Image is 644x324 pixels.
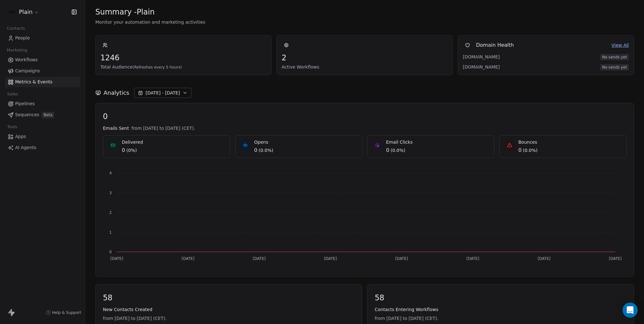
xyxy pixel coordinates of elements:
tspan: [DATE] [538,256,551,261]
tspan: [DATE] [182,256,194,261]
a: Help & Support [46,310,81,315]
a: View All [611,42,629,49]
span: 0 [103,112,626,121]
a: SequencesBeta [5,110,80,120]
span: Campaigns [15,68,40,74]
span: ( 0.0% ) [523,147,538,153]
tspan: [DATE] [467,256,480,261]
span: Email Clicks [386,139,413,145]
span: Opens [254,139,273,145]
span: Metrics & Events [15,79,52,85]
a: Metrics & Events [5,77,80,87]
tspan: [DATE] [324,256,337,261]
span: [DOMAIN_NAME] [463,54,507,60]
span: People [15,35,30,41]
span: from [DATE] to [DATE] (CET). [103,315,355,321]
span: from [DATE] to [DATE] (CET). [375,315,626,321]
span: 0 [386,147,389,154]
span: Analytics [104,89,129,97]
span: Monitor your automation and marketing activities [95,19,634,25]
span: Emails Sent [103,125,129,131]
span: Apps [15,133,26,140]
span: Marketing [4,45,30,55]
span: 0 [122,147,125,154]
span: [DOMAIN_NAME] [463,64,507,70]
a: AI Agents [5,142,80,153]
span: ( 0.0% ) [391,147,405,153]
span: Contacts Entering Workflows [375,306,626,313]
span: New Contacts Created [103,306,355,313]
tspan: [DATE] [609,256,622,261]
span: Sequences [15,111,39,118]
tspan: [DATE] [110,256,123,261]
span: Tools [4,122,20,132]
span: 1246 [100,53,266,63]
span: Help & Support [52,310,81,315]
span: [DATE] - [DATE] [146,90,180,96]
tspan: [DATE] [395,256,408,261]
span: Beta [42,112,54,118]
span: 58 [103,293,355,303]
span: AI Agents [15,144,36,151]
tspan: [DATE] [253,256,266,261]
a: Apps [5,131,80,142]
span: Workflows [15,57,38,63]
span: Total Audience [100,64,266,70]
tspan: 3 [109,191,112,195]
span: Domain Health [476,41,514,49]
span: Active Workflows [282,64,448,70]
a: Workflows [5,55,80,65]
span: Pipelines [15,100,35,107]
tspan: 1 [109,230,112,235]
span: Sales [4,89,21,99]
span: 0 [254,147,257,154]
button: Plain [8,7,40,17]
tspan: 0 [109,250,112,254]
span: Contacts [4,24,28,33]
span: ( 0.0% ) [259,147,273,153]
a: Campaigns [5,66,80,76]
a: People [5,33,80,43]
span: ( 0% ) [126,147,137,153]
span: 0 [518,147,522,154]
span: Bounces [518,139,538,145]
div: Open Intercom Messenger [623,303,638,318]
span: Delivered [122,139,143,145]
a: Pipelines [5,99,80,109]
span: No sends yet [600,64,629,70]
span: 58 [375,293,626,303]
span: (Refreshes every 5 hours) [133,65,182,69]
button: [DATE] - [DATE] [134,88,191,98]
tspan: 4 [109,171,112,175]
span: from [DATE] to [DATE] (CET). [131,125,195,131]
span: 2 [282,53,448,63]
img: Plain-Logo-Tile.png [9,8,16,16]
tspan: 2 [109,210,112,215]
span: Summary - Plain [95,7,155,17]
span: Plain [19,8,33,16]
span: No sends yet [600,54,629,60]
